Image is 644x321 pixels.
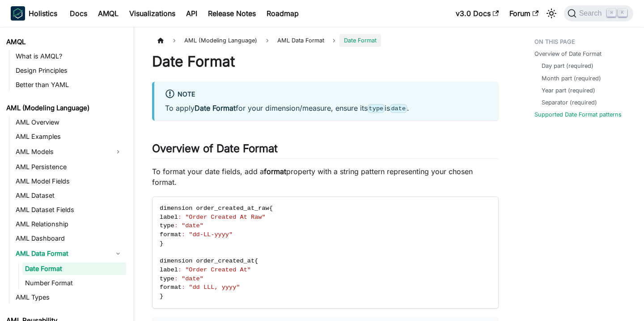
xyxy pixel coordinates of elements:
[152,34,169,47] a: Home page
[203,6,261,21] a: Release Notes
[4,102,126,114] a: AML (Modeling Language)
[11,6,25,21] img: Holistics
[269,205,273,212] span: {
[13,218,126,230] a: AML Relationship
[29,8,57,19] b: Holistics
[542,62,593,70] a: Day part (required)
[254,258,258,264] span: {
[13,64,126,77] a: Design Principles
[4,36,126,48] a: AMQL
[110,145,126,159] button: Expand sidebar category 'AML Models'
[13,189,126,202] a: AML Dataset
[152,166,499,188] p: To format your date fields, add a property with a string pattern representing your chosen format.
[195,104,236,113] strong: Date Format
[564,5,633,21] button: Search (Command+K)
[160,267,178,273] span: label
[160,293,163,300] span: }
[273,34,329,47] a: AML Data Format
[182,231,185,238] span: :
[13,204,126,216] a: AML Dataset Fields
[160,222,174,229] span: type
[178,214,182,221] span: :
[542,98,597,107] a: Separator (required)
[618,9,627,17] kbd: K
[174,275,178,282] span: :
[160,214,178,221] span: label
[185,267,251,273] span: "Order Created At"
[13,232,126,245] a: AML Dashboard
[64,6,93,21] a: Docs
[160,275,174,282] span: type
[264,167,286,176] strong: format
[124,6,181,21] a: Visualizations
[261,6,304,21] a: Roadmap
[542,74,601,83] a: Month part (required)
[576,9,607,17] span: Search
[182,222,203,229] span: "date"
[152,142,499,159] h2: Overview of Date Format
[13,116,126,129] a: AML Overview
[22,277,126,289] a: Number Format
[160,258,254,264] span: dimension order_created_at
[534,110,622,119] a: Supported Date Format patterns
[165,103,488,113] p: To apply for your dimension/measure, ensure its is .
[152,34,499,47] nav: Breadcrumbs
[181,6,203,21] a: API
[368,104,385,113] code: type
[160,284,182,291] span: format
[182,275,203,282] span: "date"
[13,130,126,143] a: AML Examples
[110,246,126,261] button: Collapse sidebar category 'AML Data Format'
[390,104,407,113] code: date
[165,89,488,100] div: Note
[607,9,616,17] kbd: ⌘
[180,34,262,47] span: AML (Modeling Language)
[189,284,240,291] span: "dd LLL, yyyy"
[13,79,126,91] a: Better than YAML
[160,231,182,238] span: format
[504,6,544,21] a: Forum
[277,37,324,44] span: AML Data Format
[534,50,602,58] a: Overview of Date Format
[185,214,265,221] span: "Order Created At Raw"
[13,161,126,173] a: AML Persistence
[178,267,182,273] span: :
[450,6,504,21] a: v3.0 Docs
[339,34,381,47] span: Date Format
[13,246,110,261] a: AML Data Format
[174,222,178,229] span: :
[22,263,126,275] a: Date Format
[13,175,126,188] a: AML Model Fields
[11,6,57,21] a: HolisticsHolistics
[542,86,595,95] a: Year part (required)
[13,50,126,63] a: What is AMQL?
[93,6,124,21] a: AMQL
[182,284,185,291] span: :
[189,231,233,238] span: "dd-LL-yyyy"
[160,205,269,212] span: dimension order_created_at_raw
[13,291,126,304] a: AML Types
[13,145,110,159] a: AML Models
[160,240,163,247] span: }
[152,53,499,71] h1: Date Format
[544,6,559,21] button: Switch between dark and light mode (currently light mode)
